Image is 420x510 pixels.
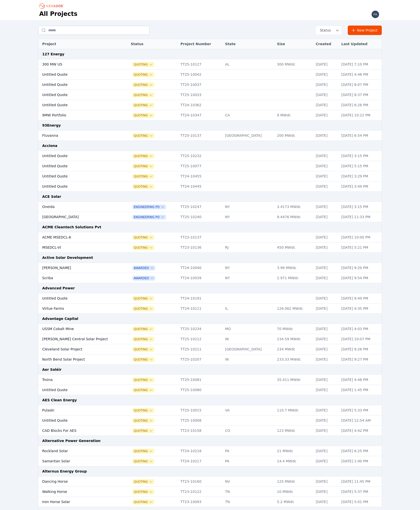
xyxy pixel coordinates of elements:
[178,232,223,242] td: TT23-10137
[38,497,116,507] td: Iron Horse Solar
[38,476,382,487] tr: Dancing HorseQuotingTT23-10160NV125 MWdc[DATE][DATE] 11:45 PM
[133,307,154,311] button: Quoting
[339,39,382,49] th: Last Updated
[313,304,339,314] td: [DATE]
[178,304,223,314] td: TT24-10111
[38,415,382,426] tr: Untitled QuoteQuotingTT25-10008[DATE][DATE] 12:54 AM
[223,426,275,436] td: CO
[223,242,275,253] td: RJ
[38,49,382,59] td: 127 Energy
[38,466,382,476] td: Alternus Energy Group
[38,171,116,181] td: Untitled Quote
[38,110,116,120] td: 9MW Portfolio
[223,497,275,507] td: TN
[178,446,223,456] td: TT24-10218
[178,80,223,90] td: TT25-10037
[339,202,382,212] td: [DATE] 3:15 PM
[339,405,382,415] td: [DATE] 5:33 PM
[223,39,275,49] th: State
[339,212,382,222] td: [DATE] 11:33 PM
[178,151,223,161] td: TT25-10232
[38,273,382,283] tr: ScribaAwardedTT24-10039NY2.971 MWdc[DATE][DATE] 9:54 PM
[133,174,154,178] button: Quoting
[339,446,382,456] td: [DATE] 6:25 PM
[223,446,275,456] td: PA
[275,39,313,49] th: Size
[178,456,223,466] td: TT24-10217
[38,39,116,49] th: Project
[133,276,155,280] button: Awarded
[133,490,154,494] button: Quoting
[313,497,339,507] td: [DATE]
[133,134,154,138] span: Quoting
[275,426,313,436] td: 123 MWdc
[133,215,166,219] button: Engineering PO
[38,171,382,181] tr: Untitled QuoteQuotingTT24-10455[DATE][DATE] 3:29 PM
[313,90,339,100] td: [DATE]
[133,327,154,331] span: Quoting
[313,202,339,212] td: [DATE]
[275,131,313,141] td: 200 MWdc
[38,151,382,161] tr: Untitled QuoteQuotingTT25-10232[DATE][DATE] 3:15 PM
[178,212,223,222] td: TT25-10240
[178,161,223,171] td: TT25-10077
[38,232,382,242] tr: ACME MSEDCL-6QuotingTT23-10137[DATE][DATE] 10:00 PM
[275,497,313,507] td: 5.2 MWdc
[133,419,154,423] button: Quoting
[339,415,382,426] td: [DATE] 12:54 AM
[38,253,382,263] td: Active Solar Development
[339,80,382,90] td: [DATE] 8:07 PM
[178,415,223,426] td: TT25-10008
[223,59,275,69] td: AL
[339,426,382,436] td: [DATE] 4:42 PM
[133,205,166,209] span: Engineering PO
[313,446,339,456] td: [DATE]
[38,456,382,466] tr: Samaritan SolarQuotingTT24-10217PA14.4 MWdc[DATE][DATE] 1:00 PM
[38,141,382,151] td: Acciona
[178,497,223,507] td: TT23-10093
[38,304,116,314] td: Virtue Farms
[38,293,382,304] tr: Untitled QuoteQuotingTT24-10191[DATE][DATE] 9:49 PM
[38,263,116,273] td: [PERSON_NAME]
[38,304,382,314] tr: Virtue FarmsQuotingTT24-10111IL126.062 MWdc[DATE][DATE] 4:35 PM
[313,456,339,466] td: [DATE]
[339,69,382,80] td: [DATE] 4:48 PM
[133,297,154,301] button: Quoting
[38,334,382,344] tr: [PERSON_NAME] Central Solar ProjectQuotingTT25-10212IN234.59 MWdc[DATE][DATE] 10:07 PM
[133,185,154,189] button: Quoting
[275,476,313,487] td: 125 MWdc
[38,354,382,365] tr: North Bend Solar ProjectQuotingTT25-10207IN233.33 MWdc[DATE][DATE] 9:27 PM
[38,120,382,131] td: 93Energy
[275,446,313,456] td: 21 MWdc
[133,113,154,117] span: Quoting
[313,334,339,344] td: [DATE]
[313,385,339,395] td: [DATE]
[133,347,154,351] button: Quoting
[178,59,223,69] td: TT25-10127
[38,212,116,222] td: [GEOGRAPHIC_DATA]
[223,202,275,212] td: NY
[38,80,116,90] td: Untitled Quote
[133,154,154,158] span: Quoting
[38,100,116,110] td: Untitled Quote
[178,324,223,334] td: TT25-10234
[223,304,275,314] td: IL
[133,378,154,382] button: Quoting
[38,365,382,375] td: Aer Soléir
[133,236,154,239] button: Quoting
[133,337,154,341] span: Quoting
[38,80,382,90] tr: Untitled QuoteQuotingTT25-10037[DATE][DATE] 8:07 PM
[339,171,382,181] td: [DATE] 3:29 PM
[38,446,382,456] tr: Rockland SolarQuotingTT24-10218PA21 MWdc[DATE][DATE] 6:25 PM
[38,415,116,426] td: Untitled Quote
[38,90,382,100] tr: Untitled QuoteQuotingTT25-10033[DATE][DATE] 8:37 PM
[339,263,382,273] td: [DATE] 9:20 PM
[339,293,382,304] td: [DATE] 9:49 PM
[178,385,223,395] td: TT25-10080
[313,212,339,222] td: [DATE]
[178,293,223,304] td: TT24-10191
[178,242,223,253] td: TT23-10136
